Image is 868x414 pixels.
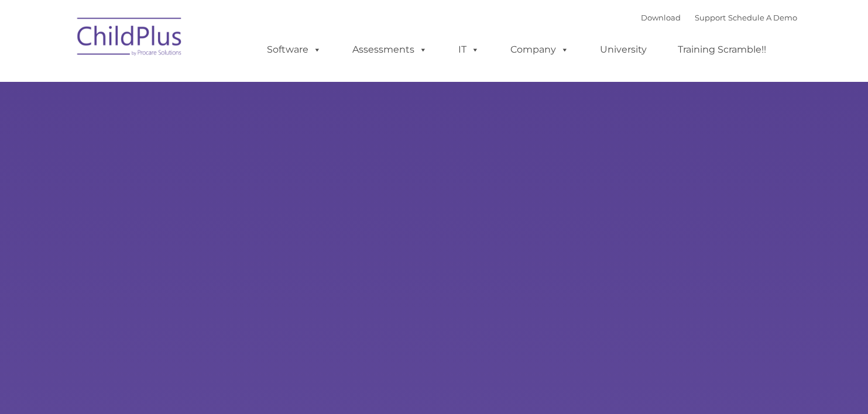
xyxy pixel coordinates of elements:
[641,13,797,22] font: |
[255,38,333,61] a: Software
[341,38,439,61] a: Assessments
[499,38,581,61] a: Company
[71,9,188,68] img: ChildPlus by Procare Solutions
[447,38,491,61] a: IT
[666,38,778,61] a: Training Scramble!!
[588,38,658,61] a: University
[695,13,726,22] a: Support
[641,13,681,22] a: Download
[728,13,797,22] a: Schedule A Demo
